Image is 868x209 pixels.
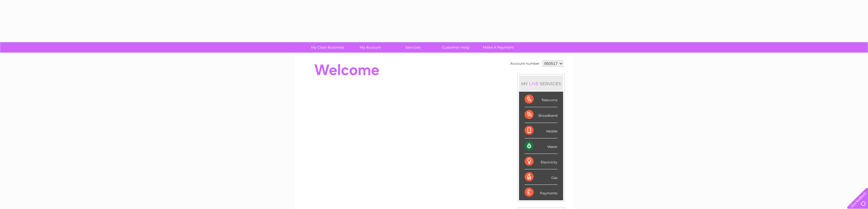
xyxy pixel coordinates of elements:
[509,59,541,68] td: Account number
[475,42,522,53] a: Make A Payment
[525,185,557,200] div: Payments
[525,107,557,123] div: Broadband
[347,42,393,53] a: My Account
[525,92,557,107] div: Telecoms
[528,81,540,86] div: LIVE
[525,169,557,185] div: Gas
[519,76,563,92] div: MY SERVICES
[432,42,479,53] a: Customer Help
[390,42,436,53] a: Services
[525,154,557,169] div: Electricity
[525,138,557,154] div: Water
[525,123,557,138] div: Mobile
[304,42,351,53] a: My Clear Business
